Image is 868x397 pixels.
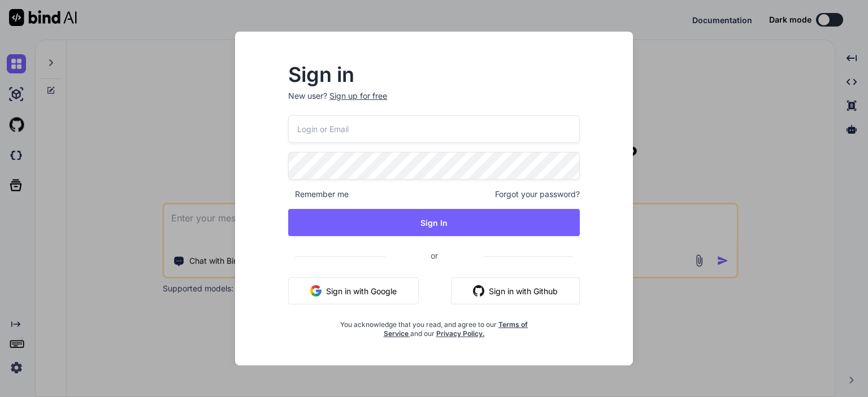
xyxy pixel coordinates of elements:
[329,90,387,102] div: Sign up for free
[384,320,528,338] a: Terms of Service
[495,189,580,200] span: Forgot your password?
[288,90,580,115] p: New user?
[288,277,419,304] button: Sign in with Google
[436,329,485,338] a: Privacy Policy.
[385,242,483,269] span: or
[451,277,580,304] button: Sign in with Github
[288,209,580,236] button: Sign In
[310,285,322,296] img: google
[288,115,580,143] input: Login or Email
[337,313,531,338] div: You acknowledge that you read, and agree to our and our
[288,66,580,84] h2: Sign in
[288,189,349,200] span: Remember me
[473,285,484,296] img: github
